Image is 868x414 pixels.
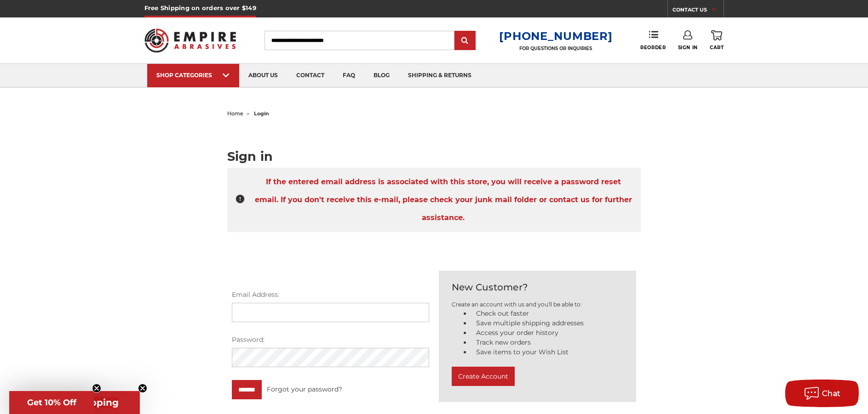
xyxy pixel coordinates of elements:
[678,45,698,51] span: Sign In
[673,5,724,17] a: CONTACT US
[785,380,859,407] button: Chat
[822,389,841,398] span: Chat
[92,384,101,393] button: Close teaser
[156,72,230,79] div: SHOP CATEGORIES
[9,391,94,414] div: Get 10% OffClose teaser
[710,30,724,51] a: Cart
[253,173,633,227] span: If the entered email address is associated with this store, you will receive a password reset ema...
[9,391,140,414] div: Get Free ShippingClose teaser
[138,384,147,393] button: Close teaser
[710,45,724,51] span: Cart
[499,45,612,51] p: FOR QUESTIONS OR INQUIRIES
[452,280,623,294] h2: New Customer?
[144,23,236,58] img: Empire Abrasives
[499,29,612,43] a: [PHONE_NUMBER]
[471,328,623,338] li: Access your order history
[640,45,666,51] span: Reorder
[267,385,342,394] a: Forgot your password?
[471,347,623,357] li: Save items to your Wish List
[640,30,666,50] a: Reorder
[333,64,364,87] a: faq
[232,335,429,345] label: Password:
[456,32,474,50] input: Submit
[471,318,623,328] li: Save multiple shipping addresses
[239,64,287,87] a: about us
[452,301,623,309] p: Create an account with us and you'll be able to:
[232,290,429,300] label: Email Address:
[227,150,641,163] h1: Sign in
[227,110,243,117] a: home
[287,64,333,87] a: contact
[254,110,269,117] span: login
[364,64,399,87] a: blog
[471,338,623,347] li: Track new orders
[452,367,515,386] button: Create Account
[27,397,76,408] span: Get 10% Off
[399,64,481,87] a: shipping & returns
[471,309,623,318] li: Check out faster
[452,374,515,383] a: Create Account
